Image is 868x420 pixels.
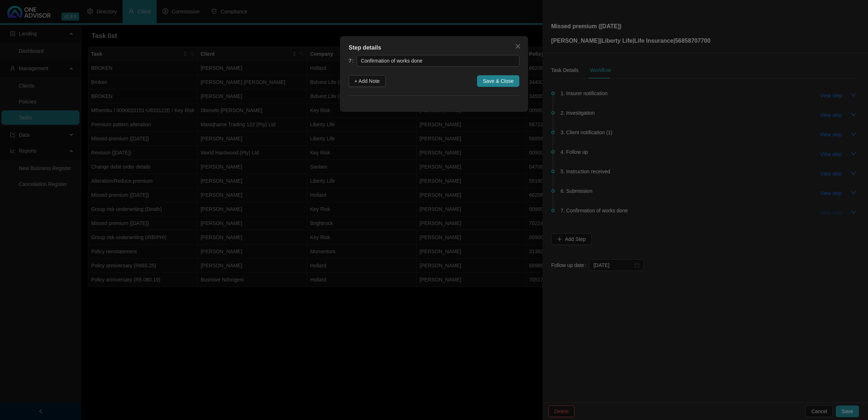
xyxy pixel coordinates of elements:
[483,77,514,85] span: Save & Close
[515,43,521,49] span: close
[512,41,524,52] button: Close
[349,55,357,67] label: 7
[349,43,519,52] div: Step details
[477,75,519,87] button: Save & Close
[349,75,386,87] button: + Add Note
[354,77,380,85] span: + Add Note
